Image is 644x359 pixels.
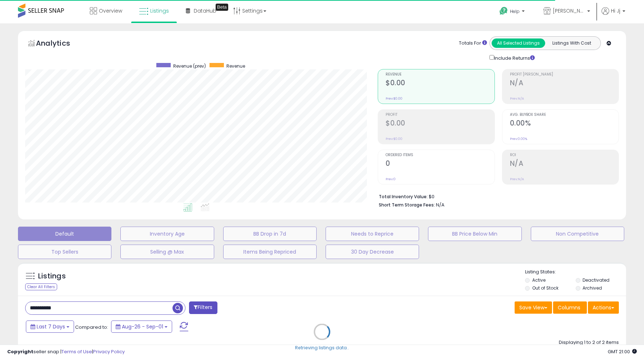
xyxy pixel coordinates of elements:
[226,63,245,69] span: Revenue
[510,96,524,101] small: Prev: N/A
[611,7,620,14] span: Hi Jj
[494,1,532,23] a: Help
[99,7,122,14] span: Overview
[379,192,613,200] li: $0
[295,344,349,351] div: Retrieving listings data..
[36,38,84,50] h5: Analytics
[553,7,585,14] span: [PERSON_NAME]'s Movies - CA
[386,119,494,129] h2: $0.00
[386,159,494,169] h2: 0
[386,96,402,101] small: Prev: $0.00
[379,202,435,208] b: Short Term Storage Fees:
[150,7,169,14] span: Listings
[386,113,494,117] span: Profit
[484,54,543,62] div: Include Returns
[223,227,317,241] button: BB Drop in 7d
[7,348,33,355] strong: Copyright
[510,137,527,141] small: Prev: 0.00%
[386,137,402,141] small: Prev: $0.00
[7,349,125,355] div: seller snap | |
[386,177,396,181] small: Prev: 0
[120,245,214,259] button: Selling @ Max
[602,7,625,23] a: Hi Jj
[492,38,545,48] button: All Selected Listings
[120,227,214,241] button: Inventory Age
[436,201,445,208] span: N/A
[510,8,520,14] span: Help
[510,79,618,88] h2: N/A
[216,4,228,11] div: Tooltip anchor
[510,113,618,117] span: Avg. Buybox Share
[386,79,494,88] h2: $0.00
[386,153,494,157] span: Ordered Items
[386,73,494,77] span: Revenue
[223,245,317,259] button: Items Being Repriced
[510,73,618,77] span: Profit [PERSON_NAME]
[326,245,419,259] button: 30 Day Decrease
[499,6,508,15] i: Get Help
[194,7,216,14] span: DataHub
[326,227,419,241] button: Needs to Reprice
[531,227,624,241] button: Non Competitive
[510,159,618,169] h2: N/A
[379,194,428,200] b: Total Inventory Value:
[510,119,618,129] h2: 0.00%
[545,38,598,48] button: Listings With Cost
[459,40,487,47] div: Totals For
[18,245,111,259] button: Top Sellers
[173,63,206,69] span: Revenue (prev)
[18,227,111,241] button: Default
[428,227,521,241] button: BB Price Below Min
[510,153,618,157] span: ROI
[510,177,524,181] small: Prev: N/A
